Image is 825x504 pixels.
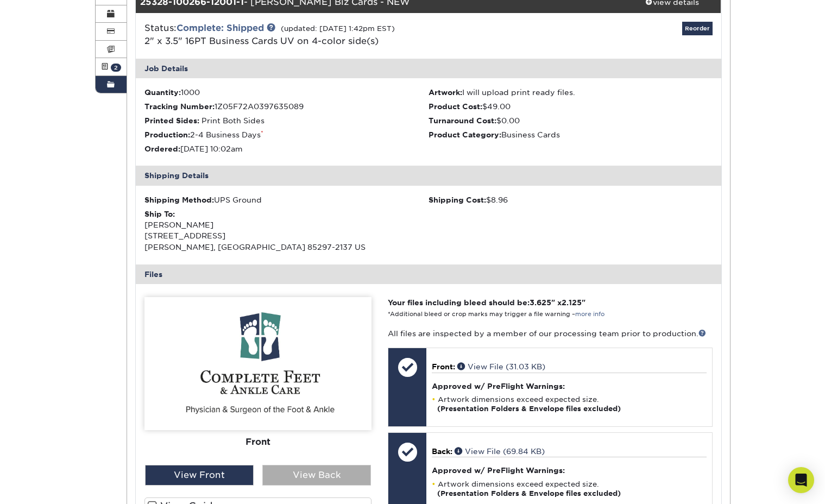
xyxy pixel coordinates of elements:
[144,102,215,111] strong: Tracking Number:
[144,194,429,205] div: UPS Ground
[144,210,175,218] strong: Ship To:
[429,116,496,125] strong: Turnaround Cost:
[144,143,429,154] li: [DATE] 10:02am
[682,22,713,35] a: Reorder
[215,102,304,111] span: 1Z05F72A0397635089
[96,58,127,75] a: 2
[136,264,721,284] div: Files
[429,115,713,126] li: $0.00
[144,430,371,454] div: Front
[144,196,214,204] strong: Shipping Method:
[429,196,486,204] strong: Shipping Cost:
[429,130,501,139] strong: Product Category:
[281,24,395,33] small: (updated: [DATE] 1:42pm EST)
[136,22,526,48] div: Status:
[788,467,814,493] div: Open Intercom Messenger
[136,59,721,78] div: Job Details
[429,194,713,205] div: $8.96
[562,298,582,307] span: 2.125
[575,311,604,318] a: more info
[429,102,482,111] strong: Product Cost:
[432,447,452,456] span: Back:
[432,382,706,390] h4: Approved w/ PreFlight Warnings:
[3,471,92,500] iframe: Google Customer Reviews
[432,480,706,498] li: Artwork dimensions exceed expected size.
[437,405,621,413] strong: (Presentation Folders & Envelope files excluded)
[388,328,712,339] p: All files are inspected by a member of our processing team prior to production.
[429,87,713,98] li: I will upload print ready files.
[144,116,199,125] strong: Printed Sides:
[144,144,180,153] strong: Ordered:
[437,489,621,497] strong: (Presentation Folders & Envelope files excluded)
[432,395,706,413] li: Artwork dimensions exceed expected size.
[144,36,379,46] span: 2" x 3.5" 16PT Business Cards UV on 4-color side(s)
[530,298,551,307] span: 3.625
[429,88,462,97] strong: Artwork:
[455,447,545,456] a: View File (69.84 KB)
[145,465,254,486] div: View Front
[111,64,121,72] span: 2
[262,465,371,486] div: View Back
[136,166,721,185] div: Shipping Details
[388,311,604,318] small: *Additional bleed or crop marks may trigger a file warning –
[432,466,706,475] h4: Approved w/ PreFlight Warnings:
[457,362,545,371] a: View File (31.03 KB)
[144,130,190,139] strong: Production:
[388,298,585,307] strong: Your files including bleed should be: " x "
[144,209,429,253] div: [PERSON_NAME] [STREET_ADDRESS] [PERSON_NAME], [GEOGRAPHIC_DATA] 85297-2137 US
[144,87,429,98] li: 1000
[201,116,264,125] span: Print Both Sides
[177,23,264,33] a: Complete: Shipped
[429,101,713,112] li: $49.00
[144,129,429,140] li: 2-4 Business Days
[429,129,713,140] li: Business Cards
[144,88,181,97] strong: Quantity:
[432,362,455,371] span: Front:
